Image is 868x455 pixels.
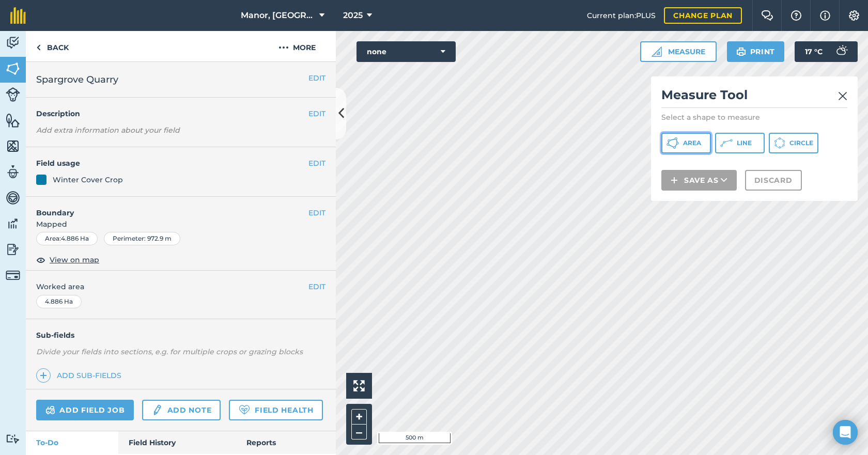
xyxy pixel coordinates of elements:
[26,31,79,61] a: Back
[53,174,123,185] div: Winter Cover Crop
[36,232,98,245] div: Area : 4.886 Ha
[736,45,746,58] img: svg+xml;base64,PHN2ZyB4bWxucz0iaHR0cDovL3d3dy53My5vcmcvMjAwMC9zdmciIHdpZHRoPSIxOSIgaGVpZ2h0PSIyNC...
[661,87,847,108] h2: Measure Tool
[151,404,163,416] img: svg+xml;base64,PD94bWwgdmVyc2lvbj0iMS4wIiBlbmNvZGluZz0idXRmLTgiPz4KPCEtLSBHZW5lcmF0b3I6IEFkb2JlIE...
[6,268,20,283] img: svg+xml;base64,PD94bWwgdmVyc2lvbj0iMS4wIiBlbmNvZGluZz0idXRmLTgiPz4KPCEtLSBHZW5lcmF0b3I6IEFkb2JlIE...
[831,41,851,62] img: svg+xml;base64,PD94bWwgdmVyc2lvbj0iMS4wIiBlbmNvZGluZz0idXRmLTgiPz4KPCEtLSBHZW5lcmF0b3I6IEFkb2JlIE...
[36,368,126,383] a: Add sub-fields
[795,41,858,62] button: 17 °C
[36,72,118,87] span: Spargrove Quarry
[661,133,711,153] button: Area
[308,108,326,119] button: EDIT
[308,72,326,84] button: EDIT
[587,10,656,21] span: Current plan : PLUS
[36,254,99,266] button: View on map
[790,10,802,21] img: A question mark icon
[353,380,365,391] img: Four arrows, one pointing top left, one top right, one bottom right and the last bottom left
[357,41,456,62] button: none
[727,41,785,62] button: Print
[36,254,45,266] img: svg+xml;base64,PHN2ZyB4bWxucz0iaHR0cDovL3d3dy53My5vcmcvMjAwMC9zdmciIHdpZHRoPSIxOCIgaGVpZ2h0PSIyNC...
[10,7,26,24] img: fieldmargin Logo
[6,113,20,128] img: svg+xml;base64,PHN2ZyB4bWxucz0iaHR0cDovL3d3dy53My5vcmcvMjAwMC9zdmciIHdpZHRoPSI1NiIgaGVpZ2h0PSI2MC...
[848,10,860,21] img: A cog icon
[308,207,326,218] button: EDIT
[6,164,20,180] img: svg+xml;base64,PD94bWwgdmVyc2lvbj0iMS4wIiBlbmNvZGluZz0idXRmLTgiPz4KPCEtLSBHZW5lcmF0b3I6IEFkb2JlIE...
[6,61,20,76] img: svg+xml;base64,PHN2ZyB4bWxucz0iaHR0cDovL3d3dy53My5vcmcvMjAwMC9zdmciIHdpZHRoPSI1NiIgaGVpZ2h0PSI2MC...
[36,295,82,308] div: 4.886 Ha
[351,425,367,440] button: –
[36,347,303,356] em: Divide your fields into sections, e.g. for multiple crops or grazing blocks
[6,242,20,257] img: svg+xml;base64,PD94bWwgdmVyc2lvbj0iMS4wIiBlbmNvZGluZz0idXRmLTgiPz4KPCEtLSBHZW5lcmF0b3I6IEFkb2JlIE...
[683,139,701,147] span: Area
[769,133,818,153] button: Circle
[104,232,180,245] div: Perimeter : 972.9 m
[36,41,41,54] img: svg+xml;base64,PHN2ZyB4bWxucz0iaHR0cDovL3d3dy53My5vcmcvMjAwMC9zdmciIHdpZHRoPSI5IiBoZWlnaHQ9IjI0Ii...
[118,431,236,454] a: Field History
[278,41,289,54] img: svg+xml;base64,PHN2ZyB4bWxucz0iaHR0cDovL3d3dy53My5vcmcvMjAwMC9zdmciIHdpZHRoPSIyMCIgaGVpZ2h0PSIyNC...
[640,41,717,62] button: Measure
[789,139,813,147] span: Circle
[26,431,118,454] a: To-Do
[671,174,678,186] img: svg+xml;base64,PHN2ZyB4bWxucz0iaHR0cDovL3d3dy53My5vcmcvMjAwMC9zdmciIHdpZHRoPSIxNCIgaGVpZ2h0PSIyNC...
[343,9,363,22] span: 2025
[40,369,47,382] img: svg+xml;base64,PHN2ZyB4bWxucz0iaHR0cDovL3d3dy53My5vcmcvMjAwMC9zdmciIHdpZHRoPSIxNCIgaGVpZ2h0PSIyNC...
[241,9,315,22] span: Manor, [GEOGRAPHIC_DATA], [GEOGRAPHIC_DATA]
[26,197,308,218] h4: Boundary
[661,170,737,191] button: Save as
[236,431,336,454] a: Reports
[36,281,326,292] span: Worked area
[36,125,180,135] em: Add extra information about your field
[36,400,134,420] a: Add field job
[258,31,336,61] button: More
[805,41,823,62] span: 17 ° C
[6,216,20,231] img: svg+xml;base64,PD94bWwgdmVyc2lvbj0iMS4wIiBlbmNvZGluZz0idXRmLTgiPz4KPCEtLSBHZW5lcmF0b3I6IEFkb2JlIE...
[6,35,20,51] img: svg+xml;base64,PD94bWwgdmVyc2lvbj0iMS4wIiBlbmNvZGluZz0idXRmLTgiPz4KPCEtLSBHZW5lcmF0b3I6IEFkb2JlIE...
[6,138,20,154] img: svg+xml;base64,PHN2ZyB4bWxucz0iaHR0cDovL3d3dy53My5vcmcvMjAwMC9zdmciIHdpZHRoPSI1NiIgaGVpZ2h0PSI2MC...
[737,139,752,147] span: Line
[715,133,765,153] button: Line
[308,158,326,169] button: EDIT
[833,420,858,445] div: Open Intercom Messenger
[229,400,322,420] a: Field Health
[6,190,20,206] img: svg+xml;base64,PD94bWwgdmVyc2lvbj0iMS4wIiBlbmNvZGluZz0idXRmLTgiPz4KPCEtLSBHZW5lcmF0b3I6IEFkb2JlIE...
[36,158,308,169] h4: Field usage
[36,108,326,119] h4: Description
[6,434,20,444] img: svg+xml;base64,PD94bWwgdmVyc2lvbj0iMS4wIiBlbmNvZGluZz0idXRmLTgiPz4KPCEtLSBHZW5lcmF0b3I6IEFkb2JlIE...
[761,10,773,21] img: Two speech bubbles overlapping with the left bubble in the forefront
[45,404,55,416] img: svg+xml;base64,PD94bWwgdmVyc2lvbj0iMS4wIiBlbmNvZGluZz0idXRmLTgiPz4KPCEtLSBHZW5lcmF0b3I6IEFkb2JlIE...
[308,281,326,292] button: EDIT
[652,46,662,57] img: Ruler icon
[838,90,847,102] img: svg+xml;base64,PHN2ZyB4bWxucz0iaHR0cDovL3d3dy53My5vcmcvMjAwMC9zdmciIHdpZHRoPSIyMiIgaGVpZ2h0PSIzMC...
[6,87,20,102] img: svg+xml;base64,PD94bWwgdmVyc2lvbj0iMS4wIiBlbmNvZGluZz0idXRmLTgiPz4KPCEtLSBHZW5lcmF0b3I6IEFkb2JlIE...
[661,112,847,122] p: Select a shape to measure
[351,409,367,425] button: +
[26,330,336,341] h4: Sub-fields
[142,400,221,420] a: Add note
[664,7,742,24] a: Change plan
[745,170,802,191] button: Discard
[26,218,336,230] span: Mapped
[50,254,99,265] span: View on map
[820,9,830,22] img: svg+xml;base64,PHN2ZyB4bWxucz0iaHR0cDovL3d3dy53My5vcmcvMjAwMC9zdmciIHdpZHRoPSIxNyIgaGVpZ2h0PSIxNy...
